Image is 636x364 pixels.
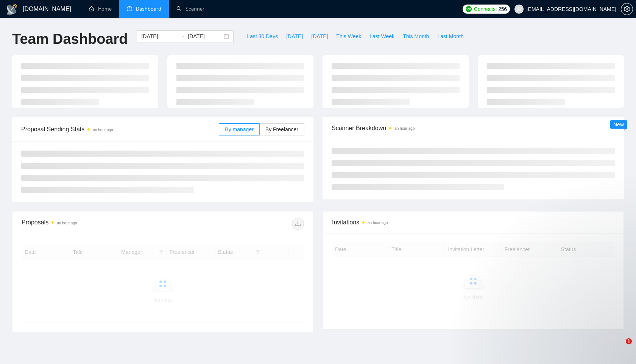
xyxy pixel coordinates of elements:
img: logo [6,3,18,16]
a: searchScanner [176,6,204,12]
span: By manager [225,126,253,132]
span: user [516,6,522,12]
span: Scanner Breakdown [332,123,615,133]
input: Start date [141,32,176,40]
time: an hour ago [93,128,113,132]
button: [DATE] [282,30,307,42]
span: Last Week [369,32,394,40]
img: upwork-logo.png [466,6,472,12]
button: Last Month [433,30,468,42]
span: to [179,33,185,39]
iframe: Intercom live chat [610,338,628,356]
span: 1 [626,338,632,344]
h1: Team Dashboard [12,30,128,48]
a: homeHome [89,6,112,12]
span: This Month [403,32,429,40]
span: Dashboard [136,6,161,12]
span: Proposal Sending Stats [21,124,219,134]
span: setting [621,6,633,12]
button: setting [621,3,633,15]
button: Last 30 Days [243,30,282,42]
div: Proposals [22,218,163,230]
button: Last Week [365,30,399,42]
time: an hour ago [368,221,388,225]
input: End date [188,32,222,40]
span: [DATE] [286,32,303,40]
time: an hour ago [394,126,415,131]
a: setting [621,6,633,12]
button: This Week [332,30,365,42]
span: Last Month [437,32,463,40]
time: an hour ago [57,221,77,225]
button: [DATE] [307,30,332,42]
span: dashboard [127,6,132,11]
span: New [613,121,624,128]
span: [DATE] [311,32,328,40]
span: This Week [336,32,361,40]
button: This Month [399,30,433,42]
span: Invitations [332,218,614,227]
span: swap-right [179,33,185,39]
span: By Freelancer [265,126,298,132]
span: Last 30 Days [247,32,278,40]
span: 256 [498,5,507,13]
span: Connects: [474,5,497,13]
